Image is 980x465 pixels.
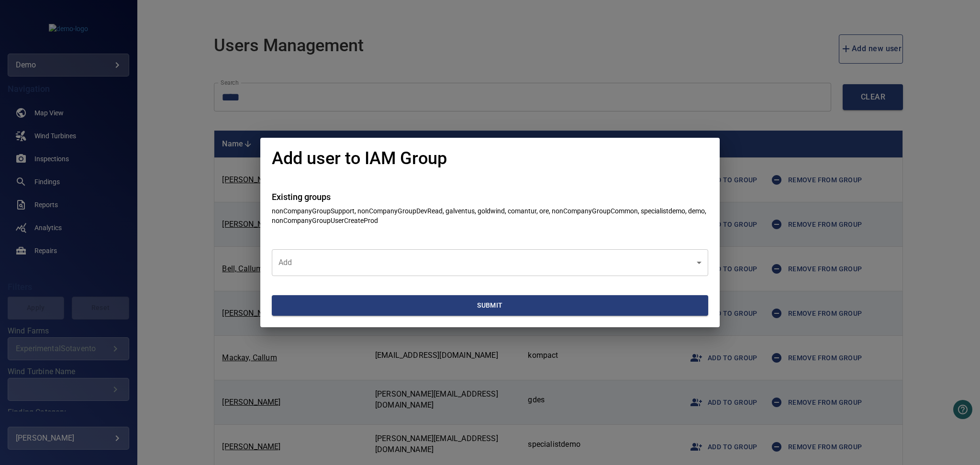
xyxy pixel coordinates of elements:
[272,149,447,168] h1: Add user to IAM Group
[272,192,708,202] h4: Existing groups
[276,299,704,311] span: Submit
[272,295,708,316] button: Submit
[272,206,708,225] p: nonCompanyGroupSupport, nonCompanyGroupDevRead, galventus, goldwind, comantur, ore, nonCompanyGro...
[272,249,708,276] div: ​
